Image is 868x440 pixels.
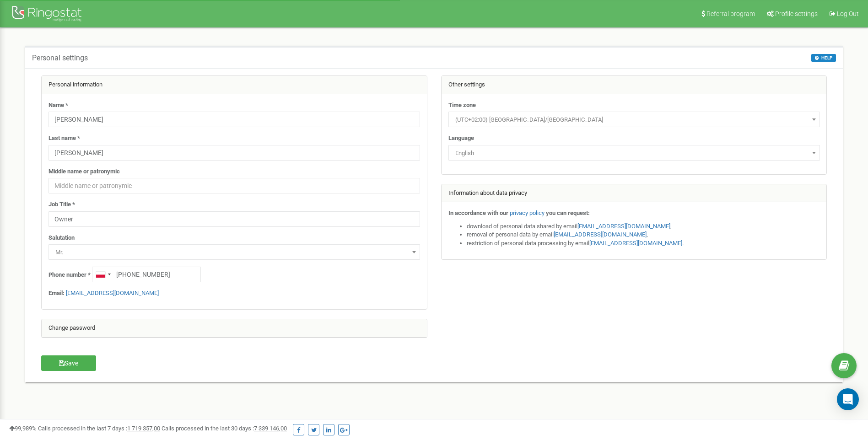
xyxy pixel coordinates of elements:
li: removal of personal data by email , [467,231,820,239]
input: Name [49,112,420,127]
a: [EMAIL_ADDRESS][DOMAIN_NAME] [554,231,647,238]
button: Save [41,355,96,371]
input: Job Title [49,211,420,227]
u: 7 339 146,00 [254,425,287,432]
li: download of personal data shared by email , [467,222,820,231]
a: [EMAIL_ADDRESS][DOMAIN_NAME] [66,290,159,296]
strong: Email: [49,290,65,296]
label: Time zone [448,101,476,110]
span: Log Out [837,10,859,17]
input: Last name [49,145,420,161]
div: Change password [42,319,427,338]
li: restriction of personal data processing by email . [467,239,820,248]
span: Calls processed in the last 7 days : [38,425,160,432]
span: English [448,145,820,161]
span: Referral program [706,10,755,17]
span: 99,989% [9,425,37,432]
label: Job Title * [49,200,75,209]
span: Profile settings [775,10,818,17]
span: (UTC+02:00) Europe/Warsaw [448,112,820,127]
label: Salutation [49,234,75,242]
input: +1-800-555-55-55 [92,267,201,282]
div: Telephone country code [92,267,113,282]
div: Information about data privacy [442,184,827,203]
label: Name * [49,101,68,110]
h5: Personal settings [32,54,88,62]
div: Open Intercom Messenger [837,388,859,410]
span: Calls processed in the last 30 days : [162,425,287,432]
input: Middle name or patronymic [49,178,420,193]
a: [EMAIL_ADDRESS][DOMAIN_NAME] [589,240,682,247]
strong: In accordance with our [448,209,508,216]
span: Mr. [52,246,417,259]
a: privacy policy [510,209,545,216]
label: Language [448,134,474,143]
span: English [452,147,817,160]
span: (UTC+02:00) Europe/Warsaw [452,113,817,126]
strong: you can request: [546,209,590,216]
button: HELP [811,54,836,62]
label: Middle name or patronymic [49,167,120,176]
a: [EMAIL_ADDRESS][DOMAIN_NAME] [577,223,670,230]
div: Other settings [442,76,827,94]
div: Personal information [42,76,427,94]
u: 1 719 357,00 [127,425,160,432]
label: Last name * [49,134,80,143]
span: Mr. [49,244,420,260]
label: Phone number * [49,271,91,279]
